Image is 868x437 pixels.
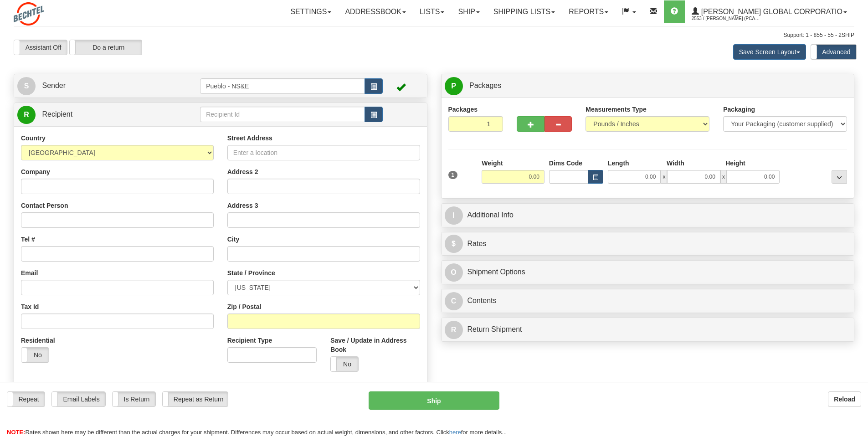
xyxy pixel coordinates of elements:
label: No [21,348,49,362]
label: Company [21,167,50,176]
label: Packages [448,105,478,114]
input: Recipient Id [200,107,365,122]
button: Save Screen Layout [733,44,806,60]
button: Ship [369,391,499,410]
label: Address 2 [227,167,258,176]
button: Reload [828,391,861,407]
a: Settings [283,0,338,23]
label: Email [21,268,38,278]
span: $ [445,235,463,253]
label: Tel # [21,235,35,244]
span: x [720,170,727,184]
input: Sender Id [200,78,365,94]
input: Enter a location [227,145,420,160]
label: State / Province [227,268,275,278]
label: Zip / Postal [227,302,262,311]
span: Recipient [42,110,72,118]
span: C [445,292,463,310]
label: Measurements Type [586,105,647,114]
span: x [661,170,667,184]
span: 2553 / [PERSON_NAME] (PCAPP) White [692,14,760,23]
label: City [227,235,239,244]
label: Country [21,134,46,143]
img: logo2553.jpg [14,2,44,26]
span: 1 [448,171,458,179]
label: Repeat [7,392,45,406]
a: $Rates [445,235,851,253]
span: Sender [42,82,66,89]
div: Support: 1 - 855 - 55 - 2SHIP [14,31,854,39]
a: S Sender [17,77,200,95]
a: R Recipient [17,105,180,124]
label: No [331,357,358,371]
span: [PERSON_NAME] Global Corporatio [699,8,842,15]
label: Assistant Off [14,40,67,55]
label: Email Labels [52,392,105,406]
span: P [445,77,463,95]
label: Contact Person [21,201,68,210]
span: O [445,263,463,282]
label: Packaging [723,105,755,114]
span: S [17,77,36,95]
a: CContents [445,292,851,310]
a: Shipping lists [487,0,562,23]
a: Reports [562,0,615,23]
span: NOTE: [7,429,25,436]
span: R [445,321,463,339]
a: here [449,429,461,436]
label: Do a return [70,40,142,55]
a: Lists [413,0,451,23]
span: I [445,206,463,225]
a: IAdditional Info [445,206,851,225]
label: Height [725,159,745,168]
span: Packages [469,82,501,89]
div: ... [832,170,847,184]
a: Addressbook [338,0,413,23]
label: Residential [21,336,55,345]
label: Is Return [113,392,155,406]
label: Length [608,159,629,168]
label: Address 3 [227,201,258,210]
a: Ship [451,0,486,23]
b: Reload [834,396,855,403]
label: Weight [482,159,503,168]
a: P Packages [445,77,851,95]
label: Street Address [227,134,272,143]
label: Advanced [811,45,856,59]
a: OShipment Options [445,263,851,282]
label: Tax Id [21,302,39,311]
label: Save / Update in Address Book [330,336,420,354]
label: Repeat as Return [163,392,228,406]
a: [PERSON_NAME] Global Corporatio 2553 / [PERSON_NAME] (PCAPP) White [685,0,854,23]
label: Recipient Type [227,336,272,345]
label: Dims Code [549,159,582,168]
a: RReturn Shipment [445,320,851,339]
span: R [17,106,36,124]
label: Width [667,159,684,168]
iframe: chat widget [847,172,867,265]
